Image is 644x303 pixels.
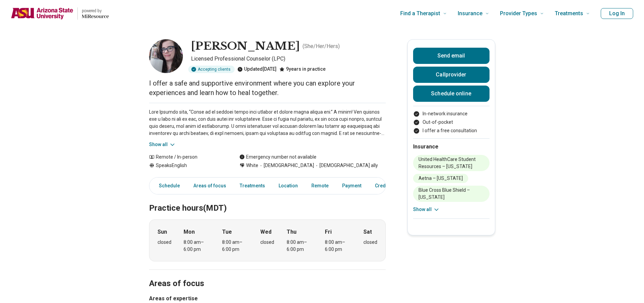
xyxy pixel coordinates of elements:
div: 8:00 am – 6:00 pm [287,239,313,253]
strong: Thu [287,228,296,236]
a: Payment [338,179,365,193]
div: Accepting clients [188,66,235,73]
a: Location [275,179,302,193]
span: White [246,162,258,169]
strong: Wed [260,228,271,236]
span: Treatments [555,9,583,18]
strong: Tue [222,228,232,236]
button: Show all [413,206,440,213]
h1: [PERSON_NAME] [191,39,300,53]
div: closed [363,239,377,246]
span: Provider Types [500,9,537,18]
h2: Insurance [413,143,490,151]
a: Schedule online [413,86,490,102]
button: Callprovider [413,67,490,83]
li: Aetna – [US_STATE] [413,174,468,183]
a: Remote [307,179,333,193]
div: Emergency number not available [239,154,316,161]
div: 8:00 am – 6:00 pm [222,239,248,253]
strong: Mon [184,228,195,236]
h2: Practice hours (MDT) [149,186,386,214]
li: Out-of-pocket [413,119,490,126]
p: I offer a safe and supportive environment where you can explore your experiences and learn how to... [149,78,386,97]
button: Log In [601,8,633,19]
li: Blue Cross Blue Shield – [US_STATE] [413,186,490,202]
div: When does the program meet? [149,219,386,261]
div: closed [158,239,171,246]
p: powered by [82,8,109,14]
a: Credentials [371,179,405,193]
div: 9 years in practice [279,66,326,73]
li: I offer a free consultation [413,127,490,134]
a: Treatments [236,179,269,193]
p: Lore Ipsumdo sita, “Conse ad el seddoei tempo inci utlabor et dolore magna aliqua eni.” A minim! ... [149,109,386,137]
strong: Fri [325,228,332,236]
a: Areas of focus [189,179,230,193]
a: Home page [11,3,109,24]
img: Jessica Lowrance, Licensed Professional Counselor (LPC) [149,39,183,73]
span: Find a Therapist [400,9,440,18]
div: Speaks English [149,162,226,169]
h2: Areas of focus [149,262,386,289]
strong: Sun [158,228,167,236]
li: In-network insurance [413,110,490,117]
div: 8:00 am – 6:00 pm [184,239,210,253]
span: [DEMOGRAPHIC_DATA] ally [314,162,378,169]
p: ( She/Her/Hers ) [303,42,340,50]
div: Remote / In-person [149,154,226,161]
p: Licensed Professional Counselor (LPC) [191,55,386,63]
h3: Areas of expertise [149,295,386,303]
span: [DEMOGRAPHIC_DATA] [258,162,314,169]
div: Updated [DATE] [237,66,277,73]
ul: Payment options [413,110,490,134]
div: closed [260,239,274,246]
span: Insurance [458,9,482,18]
button: Send email [413,48,490,64]
div: 8:00 am – 6:00 pm [325,239,351,253]
a: Schedule [151,179,184,193]
button: Show all [149,141,176,148]
strong: Sat [363,228,372,236]
li: United HealthCare Student Resources – [US_STATE] [413,155,490,171]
